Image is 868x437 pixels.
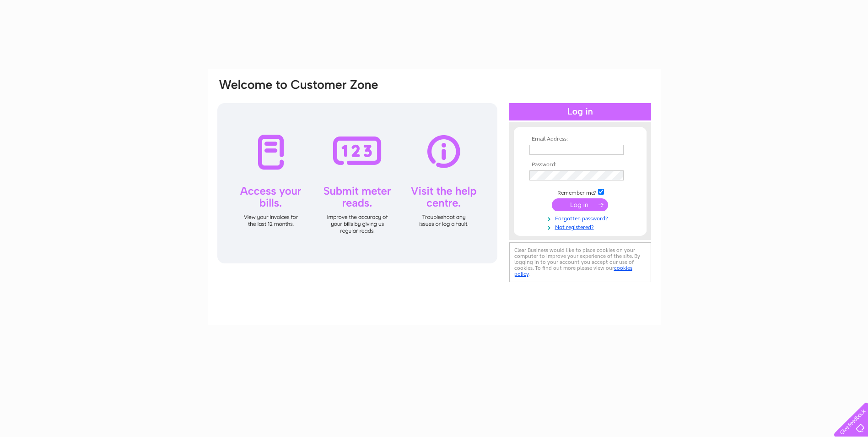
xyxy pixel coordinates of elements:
[514,265,632,277] a: cookies policy
[529,213,633,222] a: Forgotten password?
[527,162,633,168] th: Password:
[552,198,608,211] input: Submit
[527,136,633,142] th: Email Address:
[509,242,651,282] div: Clear Business would like to place cookies on your computer to improve your experience of the sit...
[527,187,633,197] td: Remember me?
[529,222,633,231] a: Not registered?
